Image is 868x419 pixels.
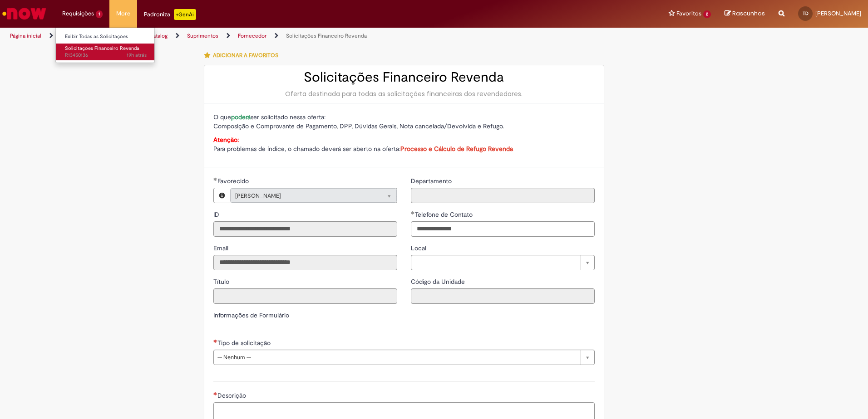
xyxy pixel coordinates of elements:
[213,277,231,286] label: Somente leitura - Título
[230,188,397,203] a: [PERSON_NAME]Limpar campo Favorecido
[217,339,272,347] span: Tipo de solicitação
[204,46,283,65] button: Adicionar a Favoritos
[703,10,711,18] span: 2
[214,188,230,203] button: Favorecido, Visualizar este registro Thiago Luiz Thomé Dill
[415,210,474,219] span: Telefone de Contato
[213,278,231,286] span: Somente leitura - Título
[676,9,701,18] span: Favoritos
[213,392,217,395] span: Necessários
[411,277,467,286] label: Somente leitura - Código da Unidade
[213,70,595,85] h2: Solicitações Financeiro Revenda
[55,27,155,63] ul: Requisições
[217,177,251,185] span: Necessários - Favorecido
[65,52,147,59] span: R13450136
[213,176,251,185] label: Somente leitura - Necessários - Favorecido
[815,10,861,17] span: [PERSON_NAME]
[187,32,218,39] a: Suprimentos
[213,177,217,181] span: Obrigatório Preenchido
[174,9,196,20] p: +GenAi
[127,52,147,58] span: 19h atrás
[213,210,221,219] label: Somente leitura - ID
[411,288,595,304] input: Código da Unidade
[213,136,239,144] strong: Atenção:
[235,189,374,203] span: [PERSON_NAME]
[286,32,367,39] a: Solicitações Financeiro Revenda
[238,32,266,39] a: Fornecedor
[144,9,196,20] div: Padroniza
[231,113,251,121] strong: poderá
[96,10,103,18] span: 1
[803,10,809,16] span: TD
[213,52,278,59] span: Adicionar a Favoritos
[56,44,156,60] a: Aberto R13450136 : Solicitações Financeiro Revenda
[411,255,595,270] a: Limpar campo Local
[411,221,595,237] input: Telefone de Contato
[127,52,147,58] time: 26/08/2025 17:01:42
[10,32,41,39] a: Página inicial
[62,9,94,18] span: Requisições
[213,339,217,343] span: Necessários
[217,391,248,400] span: Descrição
[725,10,765,18] a: Rascunhos
[411,278,467,286] span: Somente leitura - Código da Unidade
[213,89,595,98] div: Oferta destinada para todas as solicitações financeiras dos revendedores.
[213,244,230,253] label: Somente leitura - Email
[732,9,765,18] span: Rascunhos
[65,45,139,52] span: Solicitações Financeiro Revenda
[1,5,48,23] img: ServiceNow
[56,32,156,42] a: Exibir Todas as Solicitações
[411,177,454,185] span: Somente leitura - Departamento
[411,244,428,252] span: Local
[213,288,397,304] input: Título
[213,112,595,131] p: O que ser solicitado nessa oferta: Composição e Comprovante de Pagamento, DPP, Dúvidas Gerais, No...
[400,145,513,153] a: Processo e Cálculo de Refugo Revenda
[411,176,454,185] label: Somente leitura - Departamento
[213,210,221,219] span: Somente leitura - ID
[217,350,576,365] span: -- Nenhum --
[213,255,397,270] input: Email
[411,211,415,214] span: Obrigatório Preenchido
[411,188,595,203] input: Departamento
[213,221,397,237] input: ID
[213,135,595,153] p: Para problemas de índice, o chamado deverá ser aberto na oferta:
[7,28,572,44] ul: Trilhas de página
[213,311,289,319] label: Informações de Formulário
[116,9,130,18] span: More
